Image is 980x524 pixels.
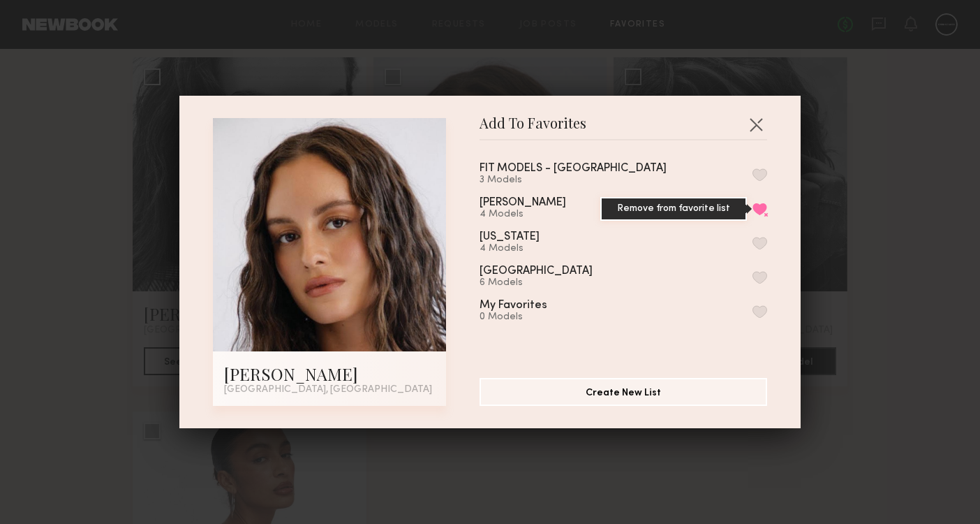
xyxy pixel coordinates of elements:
div: [PERSON_NAME] [224,363,435,385]
div: [US_STATE] [480,231,540,243]
div: [GEOGRAPHIC_DATA], [GEOGRAPHIC_DATA] [224,385,435,395]
div: 6 Models [480,277,626,289]
div: 3 Models [480,175,700,186]
div: FIT MODELS - [GEOGRAPHIC_DATA] [480,163,667,175]
div: [PERSON_NAME] [480,197,566,209]
span: Add To Favorites [480,118,586,139]
div: [GEOGRAPHIC_DATA] [480,265,593,277]
div: My Favorites [480,300,547,312]
button: Close [745,113,767,136]
div: 4 Models [480,243,573,254]
div: 4 Models [480,209,600,220]
div: 0 Models [480,312,581,323]
button: Remove from favorite list [752,203,767,215]
button: Create New List [480,378,767,406]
